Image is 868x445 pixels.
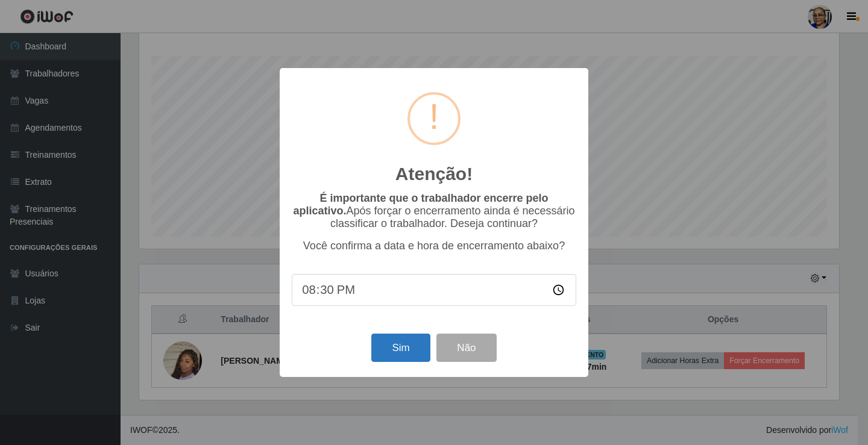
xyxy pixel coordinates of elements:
[395,163,473,185] h2: Atenção!
[292,192,576,230] p: Após forçar o encerramento ainda é necessário classificar o trabalhador. Deseja continuar?
[293,192,548,217] b: É importante que o trabalhador encerre pelo aplicativo.
[371,334,430,362] button: Sim
[436,334,496,362] button: Não
[292,240,576,252] p: Você confirma a data e hora de encerramento abaixo?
